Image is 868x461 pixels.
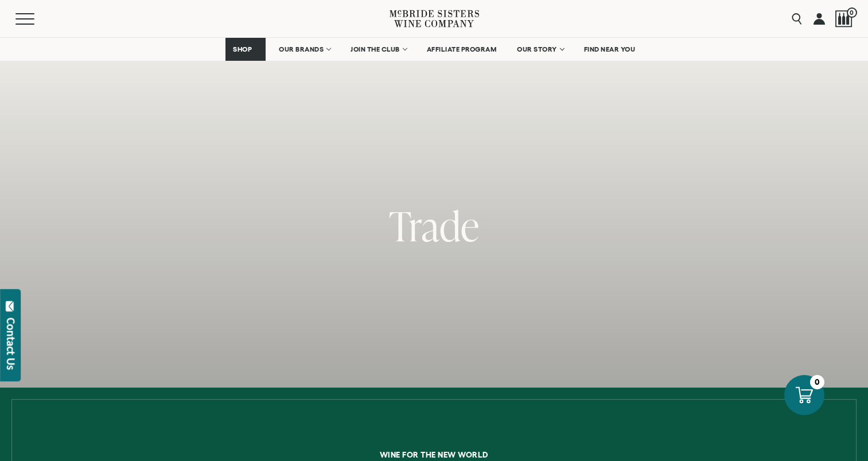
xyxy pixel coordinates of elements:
[9,451,859,459] h6: Wine for the new world
[271,38,337,61] a: OUR BRANDS
[419,38,504,61] a: AFFILIATE PROGRAM
[810,375,824,389] div: 0
[233,45,252,53] span: SHOP
[584,45,636,53] span: FIND NEAR YOU
[279,45,324,53] span: OUR BRANDS
[225,38,266,61] a: SHOP
[517,45,557,53] span: OUR STORY
[509,38,571,61] a: OUR STORY
[5,318,17,370] div: Contact Us
[427,45,497,53] span: AFFILIATE PROGRAM
[847,7,857,18] span: 0
[389,198,479,253] span: Trade
[15,13,57,25] button: Mobile Menu Trigger
[343,38,414,61] a: JOIN THE CLUB
[577,38,643,61] a: FIND NEAR YOU
[351,45,400,53] span: JOIN THE CLUB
